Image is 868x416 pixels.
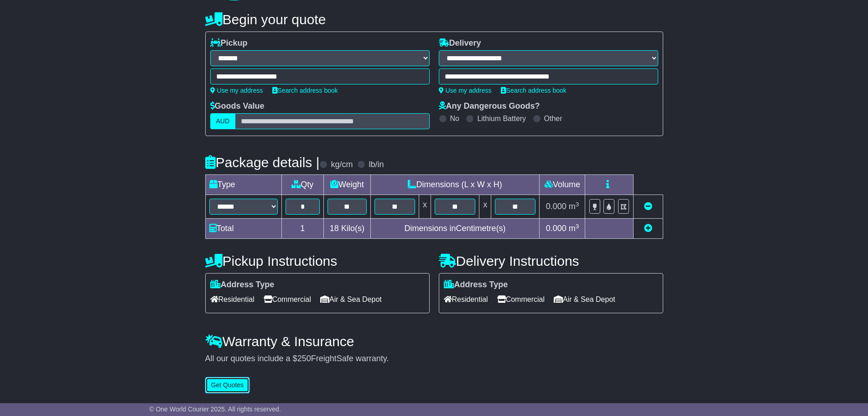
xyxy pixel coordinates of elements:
span: Air & Sea Depot [320,292,382,306]
td: Qty [281,175,324,195]
sup: 3 [576,201,579,208]
h4: Warranty & Insurance [205,334,663,349]
span: Air & Sea Depot [554,292,615,306]
span: © One World Courier 2025. All rights reserved. [149,405,281,413]
h4: Pickup Instructions [205,253,430,269]
a: Use my address [439,87,492,94]
a: Search address book [501,87,567,94]
td: Kilo(s) [324,219,371,239]
span: Residential [444,292,488,306]
span: 18 [330,224,339,233]
label: Other [544,114,562,123]
td: Total [205,219,281,239]
a: Remove this item [644,202,652,211]
sup: 3 [576,223,579,230]
label: Address Type [444,280,508,290]
td: Volume [540,175,585,195]
td: 1 [281,219,324,239]
label: Lithium Battery [477,114,526,123]
span: 0.000 [546,224,567,233]
span: m [569,202,579,211]
span: m [569,224,579,233]
h4: Delivery Instructions [439,253,663,269]
span: 0.000 [546,202,567,211]
span: 250 [297,354,311,363]
td: Weight [324,175,371,195]
span: Commercial [497,292,545,306]
label: Pickup [210,38,248,48]
td: Dimensions in Centimetre(s) [370,219,540,239]
span: Commercial [264,292,311,306]
a: Use my address [210,87,263,94]
h4: Package details | [205,155,320,170]
label: kg/cm [331,160,353,170]
td: Type [205,175,281,195]
h4: Begin your quote [205,12,663,27]
td: x [419,195,431,219]
span: Residential [210,292,255,306]
label: lb/in [369,160,384,170]
a: Add new item [644,224,652,233]
label: Delivery [439,38,481,48]
label: Address Type [210,280,275,290]
label: AUD [210,113,236,129]
td: Dimensions (L x W x H) [370,175,540,195]
label: Goods Value [210,101,265,111]
label: Any Dangerous Goods? [439,101,540,111]
a: Search address book [272,87,338,94]
div: All our quotes include a $ FreightSafe warranty. [205,354,663,364]
button: Get Quotes [205,377,250,393]
td: x [479,195,491,219]
label: No [450,114,459,123]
